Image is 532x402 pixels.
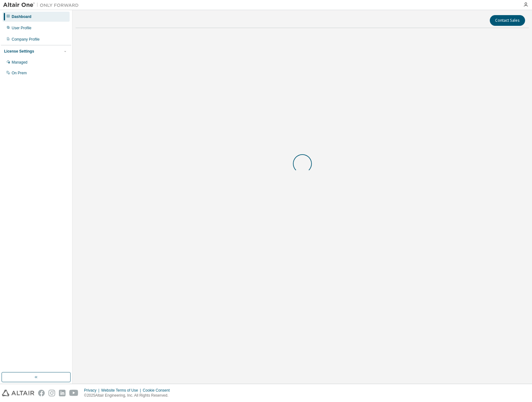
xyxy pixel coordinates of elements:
[3,2,82,8] img: Altair One
[101,388,143,393] div: Website Terms of Use
[12,60,27,65] div: Managed
[84,388,101,393] div: Privacy
[2,390,34,396] img: altair_logo.svg
[12,25,31,31] div: User Profile
[12,14,31,19] div: Dashboard
[143,388,173,393] div: Cookie Consent
[12,37,40,42] div: Company Profile
[49,390,55,396] img: instagram.svg
[69,390,78,396] img: youtube.svg
[84,393,174,398] p: © 2025 Altair Engineering, Inc. All Rights Reserved.
[490,15,525,26] button: Contact Sales
[59,390,66,396] img: linkedin.svg
[38,390,45,396] img: facebook.svg
[4,49,34,54] div: License Settings
[12,71,27,76] div: On Prem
